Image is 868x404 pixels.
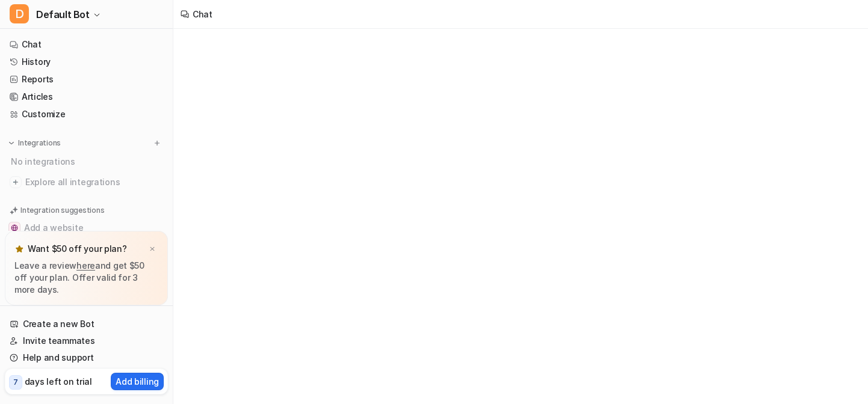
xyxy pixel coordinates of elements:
p: Integrations [18,138,61,148]
img: explore all integrations [10,176,22,188]
a: Explore all integrations [5,174,168,191]
div: Chat [193,8,212,20]
p: days left on trial [25,375,92,388]
a: Chat [5,36,168,53]
a: here [76,260,95,271]
span: D [10,4,29,23]
a: Help and support [5,349,168,366]
img: expand menu [7,139,16,147]
span: Explore all integrations [25,173,163,192]
p: Leave a review and get $50 off your plan. Offer valid for 3 more days. [14,260,158,296]
img: Add a website [11,224,18,231]
p: Integration suggestions [20,205,104,216]
p: Add billing [116,375,159,388]
p: 7 [13,377,18,388]
a: Reports [5,71,168,88]
a: Customize [5,106,168,123]
a: Articles [5,88,168,105]
p: Want $50 off your plan? [28,243,127,255]
a: History [5,54,168,70]
div: No integrations [7,151,168,171]
img: menu_add.svg [153,139,161,147]
a: Create a new Bot [5,316,168,332]
button: Integrations [5,137,64,149]
span: Default Bot [36,6,90,23]
a: Invite teammates [5,332,168,349]
img: x [149,245,156,253]
button: Add billing [111,373,164,390]
img: star [14,244,24,254]
button: Add a websiteAdd a website [5,218,168,237]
